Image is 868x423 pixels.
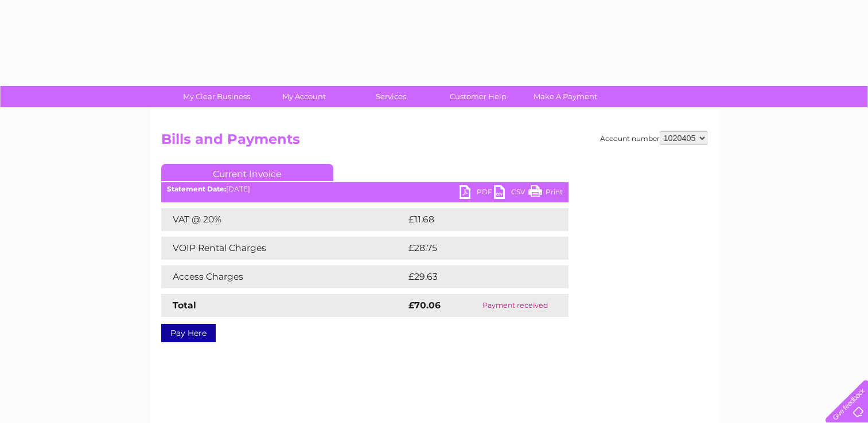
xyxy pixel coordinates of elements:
a: My Account [256,86,351,107]
a: Current Invoice [161,164,333,181]
h2: Bills and Payments [161,131,707,153]
strong: £70.06 [408,300,441,311]
a: Customer Help [431,86,526,107]
td: VAT @ 20% [161,208,406,231]
td: Payment received [462,294,568,317]
td: £11.68 [406,208,543,231]
div: [DATE] [161,185,569,193]
td: £28.75 [406,237,545,260]
a: CSV [494,185,528,202]
a: My Clear Business [169,86,264,107]
div: Account number [600,131,707,145]
td: Access Charges [161,265,406,288]
a: PDF [460,185,494,202]
strong: Total [173,300,196,311]
b: Statement Date: [167,185,226,193]
td: VOIP Rental Charges [161,237,406,260]
td: £29.63 [406,265,546,288]
a: Print [528,185,563,202]
a: Make A Payment [518,86,613,107]
a: Services [344,86,438,107]
a: Pay Here [161,324,216,342]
